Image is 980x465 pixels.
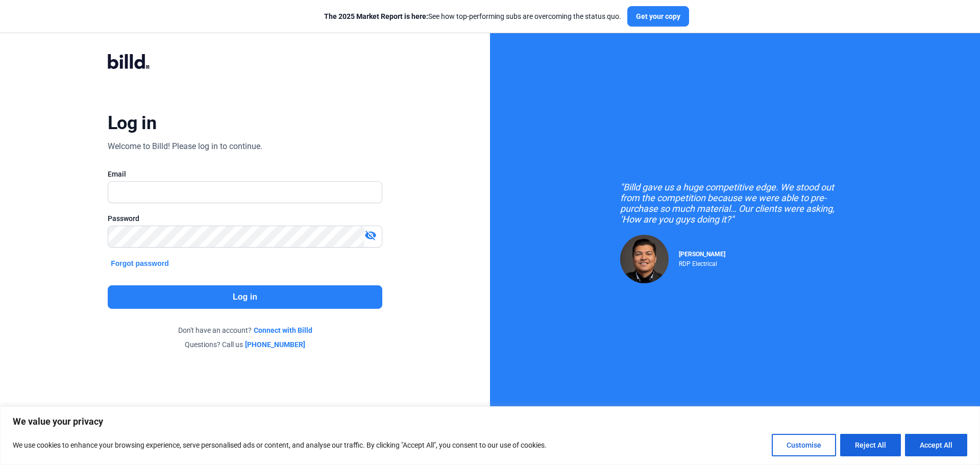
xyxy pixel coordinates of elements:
div: Password [108,213,382,224]
button: Get your copy [627,6,689,27]
span: The 2025 Market Report is here: [324,12,428,20]
button: Forgot password [108,258,172,269]
a: [PHONE_NUMBER] [245,339,305,350]
button: Customise [772,434,836,456]
p: We use cookies to enhance your browsing experience, serve personalised ads or content, and analys... [13,439,547,451]
div: Questions? Call us [108,339,382,350]
span: [PERSON_NAME] [679,251,725,258]
button: Log in [108,285,382,309]
mat-icon: visibility_off [364,229,377,241]
div: Log in [108,112,156,134]
div: Welcome to Billd! Please log in to continue. [108,140,262,153]
p: We value your privacy [13,415,967,428]
a: Connect with Billd [254,325,312,335]
div: RDP Electrical [679,258,725,267]
img: Raul Pacheco [620,235,669,283]
div: "Billd gave us a huge competitive edge. We stood out from the competition because we were able to... [620,182,850,225]
div: See how top-performing subs are overcoming the status quo. [324,11,621,21]
button: Reject All [840,434,901,456]
div: Don't have an account? [108,325,382,335]
button: Accept All [905,434,967,456]
div: Email [108,169,382,179]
